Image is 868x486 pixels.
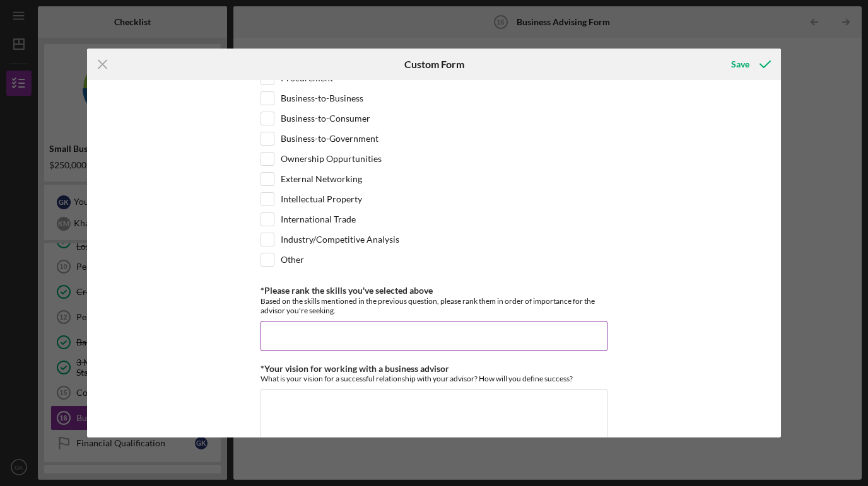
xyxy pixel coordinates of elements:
[281,213,356,226] label: International Trade
[731,52,749,77] div: Save
[281,112,370,125] label: Business-to-Consumer
[281,132,378,145] label: Business-to-Government
[404,59,464,70] h6: Custom Form
[261,374,607,383] div: What is your vision for a successful relationship with your advisor? How will you define success?
[261,296,607,315] div: Based on the skills mentioned in the previous question, please rank them in order of importance f...
[281,92,363,105] label: Business-to-Business
[261,363,449,374] label: *Your vision for working with a business advisor
[281,153,382,165] label: Ownership Oppurtunities
[261,285,433,296] label: *Please rank the skills you've selected above
[281,253,304,266] label: Other
[281,233,399,246] label: Industry/Competitive Analysis
[281,173,362,185] label: External Networking
[281,193,362,205] label: Intellectual Property
[718,52,781,77] button: Save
